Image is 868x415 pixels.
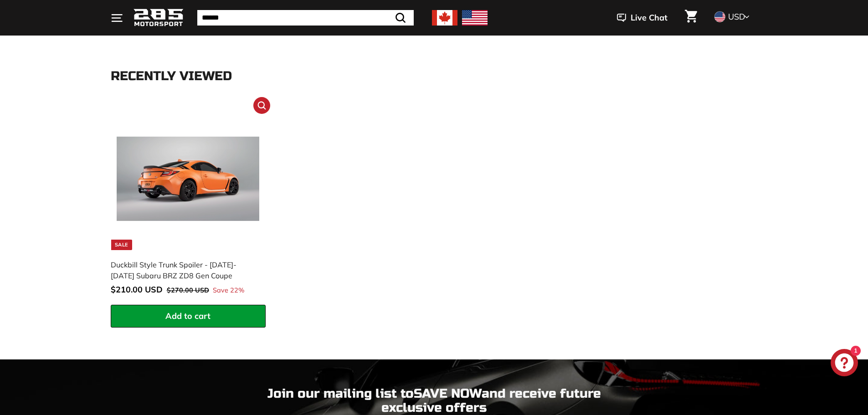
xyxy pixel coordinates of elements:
[111,69,758,83] div: Recently viewed
[605,6,679,29] button: Live Chat
[828,349,861,379] inbox-online-store-chat: Shopify online store chat
[167,286,209,294] span: $270.00 USD
[414,386,482,401] strong: SAVE NOW
[111,102,266,305] a: Sale Duckbill Style Trunk Spoiler - [DATE]-[DATE] Subaru BRZ ZD8 Gen Coupe Save 22%
[111,305,266,328] button: Add to cart
[679,2,703,33] a: Cart
[111,259,257,281] div: Duckbill Style Trunk Spoiler - [DATE]-[DATE] Subaru BRZ ZD8 Gen Coupe
[213,286,244,296] span: Save 22%
[197,10,414,26] input: Search
[728,11,745,22] span: USD
[134,7,184,29] img: Logo_285_Motorsport_areodynamics_components
[631,12,668,24] span: Live Chat
[111,284,163,295] span: $210.00 USD
[111,240,132,250] div: Sale
[252,387,616,415] p: Join our mailing list to and receive future exclusive offers
[165,311,211,321] span: Add to cart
